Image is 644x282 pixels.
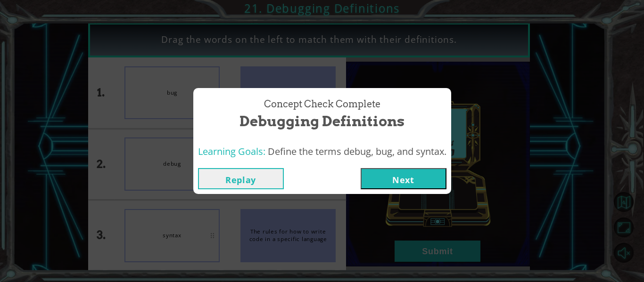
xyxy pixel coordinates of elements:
[198,168,284,189] button: Replay
[268,145,446,158] span: Define the terms debug, bug, and syntax.
[198,145,265,158] span: Learning Goals:
[239,111,405,131] span: Debugging Definitions
[264,97,380,111] span: Concept Check Complete
[361,168,446,189] button: Next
